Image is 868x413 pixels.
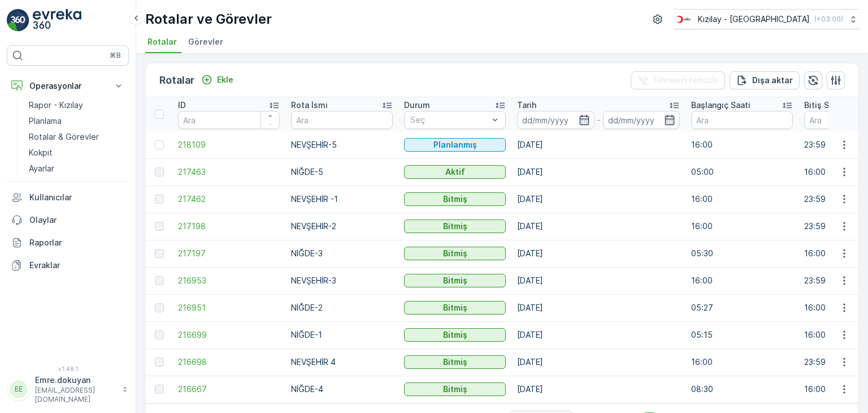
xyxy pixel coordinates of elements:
input: Ara [691,111,793,129]
p: Bitmiş [443,248,467,259]
p: Emre.dokuyan [35,375,116,386]
img: logo [7,9,29,32]
p: Aktif [445,166,465,178]
td: NEVŞEHİR 4 [285,349,398,376]
button: Bitmiş [404,301,506,315]
div: Toggle Row Selected [155,249,164,258]
button: EEEmre.dokuyan[EMAIL_ADDRESS][DOMAIN_NAME] [7,375,129,404]
a: 216667 [178,384,280,395]
button: Bitmiş [404,192,506,206]
p: - [597,113,601,127]
a: Kullanıcılar [7,186,129,209]
p: Ayarlar [29,163,54,174]
td: NEVŞEHİR-2 [285,213,398,240]
td: NİĞDE-4 [285,376,398,403]
span: 216699 [178,329,280,341]
button: Dışa aktar [730,71,800,89]
button: Bitmiş [404,382,506,396]
p: ( +03:00 ) [814,15,843,24]
td: [DATE] [511,186,685,213]
span: Görevler [188,36,223,48]
a: Rotalar & Görevler [24,129,129,145]
p: Kokpit [29,147,53,158]
p: Filtreleri temizle [653,75,718,86]
td: NİĞDE-5 [285,158,398,186]
p: ID [178,100,186,111]
p: Rapor - Kızılay [29,100,83,111]
div: Toggle Row Selected [155,140,164,149]
td: [DATE] [511,131,685,158]
p: Başlangıç Saati [691,100,750,111]
a: 216951 [178,302,280,313]
td: [DATE] [511,213,685,240]
p: Rota İsmi [291,100,328,111]
input: Ara [178,111,280,129]
td: 16:00 [685,186,798,213]
p: Planlanmış [433,139,477,150]
a: Planlama [24,113,129,129]
p: Kızılay - [GEOGRAPHIC_DATA] [698,14,810,25]
a: 216698 [178,356,280,368]
div: Toggle Row Selected [155,358,164,367]
div: Toggle Row Selected [155,276,164,285]
span: 217462 [178,193,280,205]
td: [DATE] [511,158,685,186]
td: [DATE] [511,376,685,403]
button: Aktif [404,165,506,179]
a: 216953 [178,275,280,286]
td: 16:00 [685,267,798,294]
a: 218109 [178,139,280,150]
button: Bitmiş [404,247,506,260]
span: Rotalar [147,36,177,48]
p: Bitmiş [443,356,467,368]
a: Raporlar [7,231,129,254]
td: [DATE] [511,240,685,267]
td: 05:15 [685,321,798,349]
td: 16:00 [685,213,798,240]
p: Bitmiş [443,193,467,205]
td: [DATE] [511,267,685,294]
td: NİĞDE-1 [285,321,398,349]
p: Bitmiş [443,384,467,395]
td: [DATE] [511,321,685,349]
input: dd/mm/yyyy [603,111,680,129]
button: Bitmiş [404,328,506,342]
p: Tarih [517,100,536,111]
p: Operasyonlar [29,80,106,92]
button: Filtreleri temizle [631,71,725,89]
td: 05:30 [685,240,798,267]
td: [DATE] [511,294,685,321]
p: ⌘B [110,51,121,60]
a: 217198 [178,221,280,232]
button: Bitmiş [404,274,506,287]
td: NEVŞEHİR-3 [285,267,398,294]
button: Bitmiş [404,220,506,233]
img: logo_light-DOdMpM7g.png [33,9,81,32]
button: Planlanmış [404,138,506,152]
a: 217463 [178,166,280,178]
div: Toggle Row Selected [155,222,164,231]
p: Bitmiş [443,302,467,313]
p: Bitiş Saati [804,100,844,111]
td: NEVŞEHİR -1 [285,186,398,213]
div: EE [10,380,28,398]
td: 16:00 [685,131,798,158]
td: NİĞDE-2 [285,294,398,321]
button: Operasyonlar [7,75,129,97]
td: 08:30 [685,376,798,403]
td: 16:00 [685,349,798,376]
p: Rotalar ve Görevler [145,10,272,28]
input: Ara [291,111,393,129]
p: Bitmiş [443,275,467,286]
p: Durum [404,100,430,111]
a: 217197 [178,248,280,259]
div: Toggle Row Selected [155,303,164,312]
td: NEVŞEHİR-5 [285,131,398,158]
a: Ayarlar [24,161,129,177]
p: Olaylar [29,214,124,226]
